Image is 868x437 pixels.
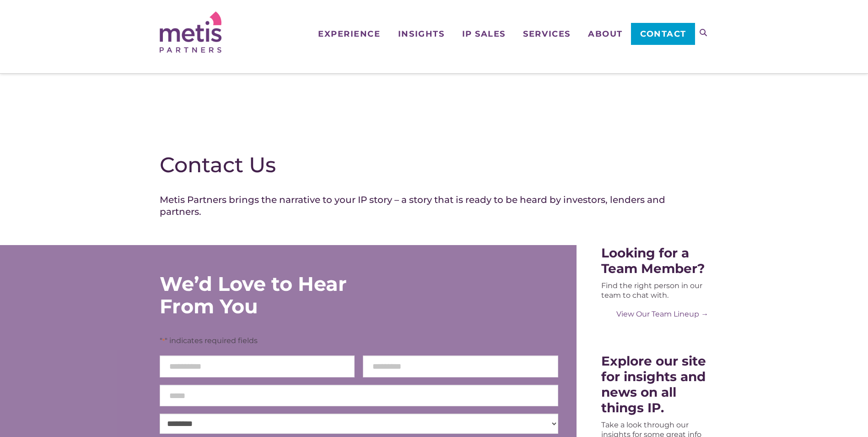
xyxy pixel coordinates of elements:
[588,30,623,38] span: About
[160,11,221,53] img: Metis Partners
[601,309,708,319] a: View Our Team Lineup →
[398,30,444,38] span: Insights
[160,336,558,346] p: " " indicates required fields
[631,23,695,45] a: Contact
[160,152,709,178] h1: Contact Us
[601,245,708,276] div: Looking for a Team Member?
[640,30,686,38] span: Contact
[160,194,709,218] h4: Metis Partners brings the narrative to your IP story – a story that is ready to be heard by inves...
[523,30,570,38] span: Services
[318,30,380,38] span: Experience
[462,30,506,38] span: IP Sales
[160,273,402,317] div: We’d Love to Hear From You
[601,353,708,415] div: Explore our site for insights and news on all things IP.
[601,281,708,300] div: Find the right person in our team to chat with.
